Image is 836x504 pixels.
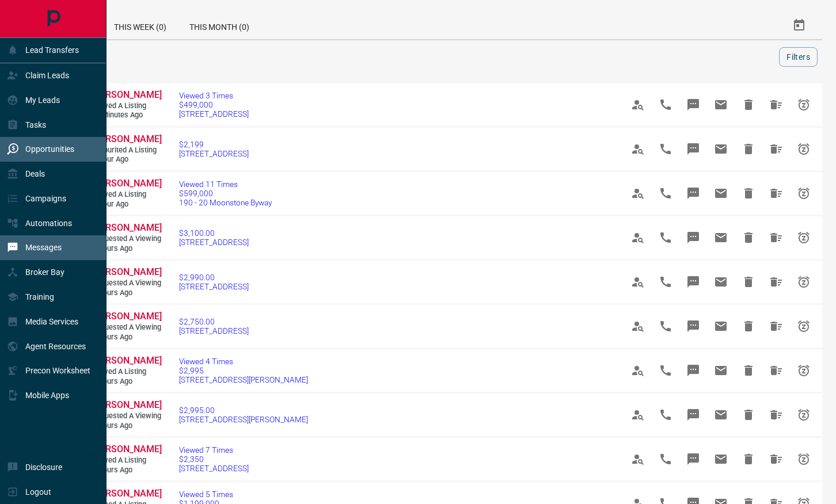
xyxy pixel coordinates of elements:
span: 3 hours ago [92,288,161,298]
a: [PERSON_NAME] [92,488,161,500]
span: Hide [735,312,762,340]
span: Viewed a Listing [92,456,161,465]
a: Viewed 7 Times$2,350[STREET_ADDRESS] [179,445,249,473]
a: $2,750.00[STREET_ADDRESS] [179,317,249,335]
span: Snooze [790,224,818,251]
span: View Profile [624,135,652,163]
span: Viewed 4 Times [179,357,308,366]
a: Viewed 11 Times$599,000190 - 20 Moonstone Byway [179,180,272,207]
span: Favourited a Listing [92,146,161,155]
span: Message [679,312,707,340]
span: View Profile [624,312,652,340]
span: View Profile [624,224,652,251]
span: [PERSON_NAME] [92,89,162,100]
span: Email [707,224,735,251]
div: This Week (0) [102,12,178,39]
a: [PERSON_NAME] [92,399,161,411]
span: Snooze [790,135,818,163]
span: Snooze [790,268,818,296]
span: Hide All from Charlotte Carre [762,401,790,429]
a: $2,995.00[STREET_ADDRESS][PERSON_NAME] [179,406,308,424]
span: Viewed 5 Times [179,490,249,499]
span: Hide [735,357,762,384]
a: Viewed 4 Times$2,995[STREET_ADDRESS][PERSON_NAME] [179,357,308,384]
span: $2,750.00 [179,317,249,326]
span: 190 - 20 Moonstone Byway [179,198,272,207]
a: Viewed 3 Times$499,000[STREET_ADDRESS] [179,91,249,119]
span: $2,350 [179,455,249,464]
span: $599,000 [179,189,272,198]
span: Call [652,401,679,429]
a: [PERSON_NAME] [92,266,161,278]
span: [STREET_ADDRESS] [179,109,249,119]
span: [STREET_ADDRESS][PERSON_NAME] [179,375,308,384]
span: 3 hours ago [92,333,161,342]
span: 3 hours ago [92,377,161,387]
span: View Profile [624,268,652,296]
span: Snooze [790,312,818,340]
span: 1 hour ago [92,155,161,165]
a: $2,990.00[STREET_ADDRESS] [179,273,249,291]
span: Requested a Viewing [92,411,161,421]
span: [STREET_ADDRESS] [179,238,249,247]
span: Email [707,268,735,296]
span: 48 minutes ago [92,110,161,120]
span: Message [679,180,707,207]
span: Hide [735,445,762,473]
span: Call [652,268,679,296]
span: Hide All from Charlotte Carre [762,357,790,384]
span: [PERSON_NAME] [92,178,162,189]
span: 1 hour ago [92,200,161,209]
span: Hide All from Abigail Robbins [762,445,790,473]
span: Call [652,224,679,251]
span: Message [679,224,707,251]
span: Email [707,445,735,473]
span: View Profile [624,180,652,207]
span: Message [679,91,707,119]
span: Hide All from Matthew Doyle [762,312,790,340]
span: $2,199 [179,140,249,149]
span: Call [652,180,679,207]
span: Snooze [790,180,818,207]
span: Snooze [790,357,818,384]
span: Viewed 11 Times [179,180,272,189]
span: $3,100.00 [179,228,249,238]
a: [PERSON_NAME] [92,311,161,323]
span: Call [652,445,679,473]
div: This Month (0) [178,12,261,39]
span: Viewed 7 Times [179,445,249,455]
span: [PERSON_NAME] [92,488,162,499]
span: [STREET_ADDRESS] [179,464,249,473]
button: Select Date Range [785,12,813,39]
span: Snooze [790,91,818,119]
a: $2,199[STREET_ADDRESS] [179,140,249,158]
span: [PERSON_NAME] [92,311,162,322]
span: [PERSON_NAME] [92,266,162,277]
span: Message [679,357,707,384]
span: [STREET_ADDRESS][PERSON_NAME] [179,415,308,424]
span: [PERSON_NAME] [92,133,162,144]
span: [STREET_ADDRESS] [179,326,249,335]
span: Message [679,445,707,473]
span: Snooze [790,445,818,473]
span: Call [652,312,679,340]
span: Viewed a Listing [92,101,161,111]
span: Email [707,180,735,207]
span: Hide All from Prakash Kumar [762,180,790,207]
span: View Profile [624,401,652,429]
span: $2,995.00 [179,406,308,415]
span: [STREET_ADDRESS] [179,149,249,158]
span: $2,995 [179,366,308,375]
span: Call [652,357,679,384]
span: Email [707,91,735,119]
span: View Profile [624,445,652,473]
span: Hide All from Todd Nickolas [762,91,790,119]
span: Requested a Viewing [92,323,161,333]
a: [PERSON_NAME] [92,178,161,190]
span: Message [679,401,707,429]
span: [PERSON_NAME] [92,399,162,410]
span: Viewed a Listing [92,190,161,200]
span: Email [707,312,735,340]
span: Call [652,91,679,119]
span: [PERSON_NAME] [92,222,162,233]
